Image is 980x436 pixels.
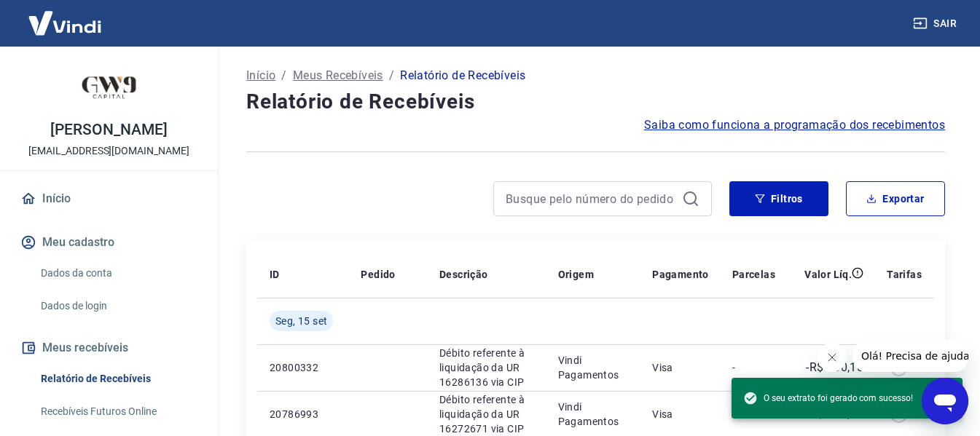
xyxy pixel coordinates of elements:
p: Tarifas [887,267,922,282]
p: Valor Líq. [804,267,852,282]
p: 20800332 [270,360,337,375]
p: Visa [652,360,709,375]
a: Dados de login [35,291,200,321]
img: 381c26e3-73bd-452b-8fb2-101b6161c609.jpeg [80,58,138,116]
iframe: Botão para abrir a janela de mensagens [922,378,968,424]
p: [EMAIL_ADDRESS][DOMAIN_NAME] [28,143,189,159]
p: Pagamento [652,267,709,282]
p: - [732,360,775,375]
a: Saiba como funciona a programação dos recebimentos [644,116,945,134]
p: Parcelas [732,267,775,282]
p: Vindi Pagamentos [558,400,630,429]
span: Seg, 15 set [275,314,327,328]
p: Pedido [361,267,395,282]
a: Relatório de Recebíveis [35,364,200,394]
img: Vindi [17,1,112,45]
a: Início [246,67,275,84]
span: O seu extrato foi gerado com sucesso! [743,391,913,405]
p: ID [270,267,280,282]
button: Meu cadastro [17,226,200,258]
iframe: Mensagem da empresa [852,340,968,372]
button: Meus recebíveis [17,332,200,364]
h4: Relatório de Recebíveis [246,87,945,116]
button: Exportar [846,181,945,216]
button: Filtros [729,181,828,216]
a: Início [17,183,200,215]
p: Descrição [439,267,488,282]
p: Relatório de Recebíveis [400,67,525,84]
button: Sair [910,10,963,37]
a: Meus Recebíveis [293,67,383,84]
p: [PERSON_NAME] [50,122,167,138]
span: Olá! Precisa de ajuda? [9,10,122,22]
p: Visa [652,407,709,421]
a: Recebíveis Futuros Online [35,397,200,427]
p: Origem [558,267,594,282]
p: Débito referente à liquidação da UR 16286136 via CIP [439,346,535,389]
a: Dados da conta [35,258,200,288]
iframe: Fechar mensagem [818,343,847,372]
p: / [389,67,394,84]
p: -R$ 980,10 [806,359,863,376]
input: Busque pelo número do pedido [506,188,676,210]
p: 20786993 [270,407,337,421]
p: / [281,67,286,84]
p: Débito referente à liquidação da UR 16272671 via CIP [439,392,535,436]
p: Vindi Pagamentos [558,353,630,382]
